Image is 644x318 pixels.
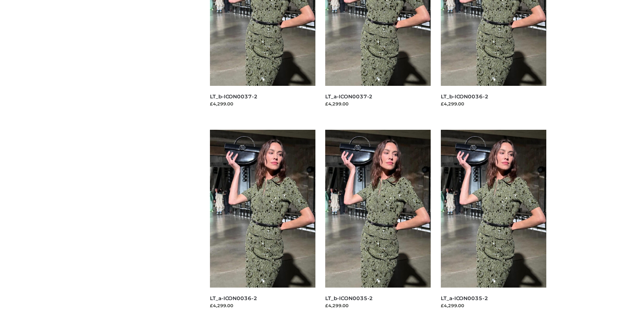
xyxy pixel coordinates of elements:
[325,302,431,309] div: £4,299.00
[441,100,546,107] div: £4,299.00
[325,93,373,100] a: LT_a-ICON0037-2
[325,100,431,107] div: £4,299.00
[210,93,258,100] a: LT_b-ICON0037-2
[441,295,488,301] a: LT_a-ICON0035-2
[325,295,373,301] a: LT_b-ICON0035-2
[210,302,315,309] div: £4,299.00
[210,295,257,301] a: LT_a-ICON0036-2
[441,302,546,309] div: £4,299.00
[441,93,488,100] a: LT_b-ICON0036-2
[210,100,315,107] div: £4,299.00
